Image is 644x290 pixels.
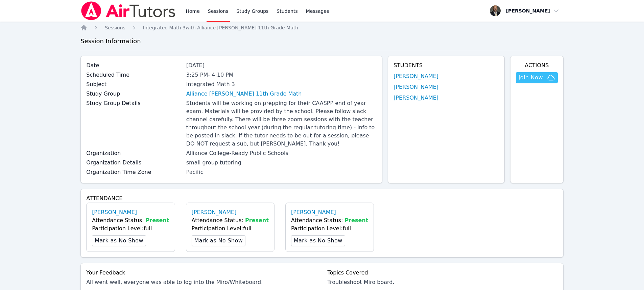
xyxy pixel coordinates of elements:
[519,74,543,82] span: Join Now
[143,24,298,31] a: Integrated Math 3with Alliance [PERSON_NAME] 11th Grade Math
[291,235,345,246] button: Mark as No Show
[186,149,377,157] div: Alliance College-Ready Public Schools
[306,8,329,15] span: Messages
[192,235,246,246] button: Mark as No Show
[192,208,237,216] a: [PERSON_NAME]
[86,61,182,70] label: Date
[245,217,269,223] span: Present
[92,235,146,246] button: Mark as No Show
[86,80,182,88] label: Subject
[192,225,269,233] div: Participation Level: full
[393,61,499,70] h4: Students
[86,71,182,79] label: Scheduled Time
[86,99,182,107] label: Study Group Details
[105,25,125,30] span: Sessions
[80,24,564,31] nav: Breadcrumb
[328,269,558,277] div: Topics Covered
[393,83,438,91] a: [PERSON_NAME]
[393,72,438,80] a: [PERSON_NAME]
[86,194,558,203] h4: Attendance
[291,208,336,216] a: [PERSON_NAME]
[86,269,316,277] div: Your Feedback
[328,278,558,286] div: Troubleshoot Miro board.
[92,225,169,233] div: Participation Level: full
[192,216,269,225] div: Attendance Status:
[86,149,182,157] label: Organization
[92,216,169,225] div: Attendance Status:
[516,61,558,70] h4: Actions
[105,24,125,31] a: Sessions
[291,216,368,225] div: Attendance Status:
[186,168,377,176] div: Pacific
[80,36,564,46] h3: Session Information
[86,90,182,98] label: Study Group
[186,99,377,148] div: Students will be working on prepping for their CAASPP end of year exam. Materials will be provide...
[80,1,176,20] img: Air Tutors
[86,168,182,176] label: Organization Time Zone
[186,61,377,70] div: [DATE]
[92,208,137,216] a: [PERSON_NAME]
[186,159,377,167] div: small group tutoring
[393,94,438,102] a: [PERSON_NAME]
[146,217,169,223] span: Present
[86,278,316,286] div: All went well, everyone was able to log into the Miro/Whiteboard.
[516,72,558,83] button: Join Now
[143,25,298,30] span: Integrated Math 3 with Alliance [PERSON_NAME] 11th Grade Math
[344,217,368,223] span: Present
[186,71,377,79] div: 3:25 PM - 4:10 PM
[186,80,377,88] div: Integrated Math 3
[86,159,182,167] label: Organization Details
[291,225,368,233] div: Participation Level: full
[186,90,302,98] a: Alliance [PERSON_NAME] 11th Grade Math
